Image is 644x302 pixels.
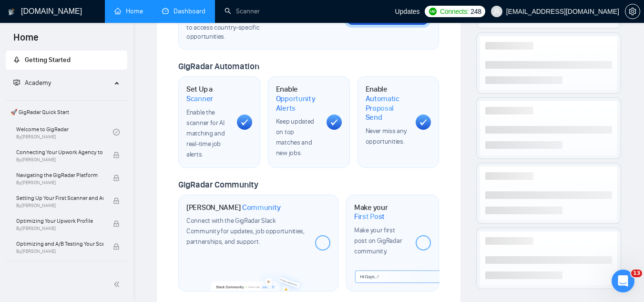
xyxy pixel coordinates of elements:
span: lock [113,198,120,204]
h1: Set Up a [186,84,229,103]
span: user [493,8,500,15]
a: dashboardDashboard [162,7,205,15]
span: Home [6,31,46,51]
li: Getting Started [6,51,127,70]
img: logo [8,4,15,20]
span: 13 [631,270,642,277]
span: fund-projection-screen [13,79,20,86]
img: slackcommunity-bg.png [211,268,307,291]
span: By [PERSON_NAME] [16,203,103,208]
span: Optimizing and A/B Testing Your Scanner for Better Results [16,239,103,249]
span: Navigating the GigRadar Platform [16,170,103,180]
span: Connecting Your Upwork Agency to GigRadar [16,147,103,157]
span: Community [242,203,281,212]
h1: Enable [276,84,319,113]
iframe: Intercom live chat [612,270,634,292]
span: check-circle [113,129,120,135]
a: setting [625,8,640,15]
span: Academy [25,79,51,87]
span: By [PERSON_NAME] [16,180,103,186]
span: lock [113,175,120,181]
span: Keep updated on top matches and new jobs. [276,117,314,157]
span: 👑 Agency Success with GigRadar [7,263,126,282]
span: GigRadar Community [178,179,258,190]
img: upwork-logo.png [429,8,437,15]
span: By [PERSON_NAME] [16,157,103,163]
span: Setting Up Your First Scanner and Auto-Bidder [16,193,103,203]
span: 🚀 GigRadar Quick Start [7,103,126,122]
a: searchScanner [225,7,260,15]
span: setting [625,8,640,15]
span: Opportunity Alerts [276,94,319,113]
span: Connects: [440,6,469,17]
a: homeHome [114,7,143,15]
span: GigRadar Automation [178,61,259,72]
span: Make your first post on GigRadar community. [354,226,402,255]
span: By [PERSON_NAME] [16,226,103,231]
span: By [PERSON_NAME] [16,249,103,254]
span: Scanner [186,94,213,104]
span: Optimizing Your Upwork Profile [16,216,103,226]
span: Academy [13,79,51,87]
h1: [PERSON_NAME] [186,203,281,212]
h1: Enable [366,84,409,122]
span: Updates [395,8,419,15]
span: double-left [113,280,123,289]
span: First Post [354,212,385,221]
span: Enable the scanner for AI matching and real-time job alerts. [186,108,225,158]
span: Automatic Proposal Send [366,94,409,122]
span: lock [113,243,120,250]
span: lock [113,152,120,158]
span: Never miss any opportunities. [366,127,407,146]
span: rocket [13,56,20,63]
h1: Make your [354,203,408,221]
a: Welcome to GigRadarBy[PERSON_NAME] [16,122,113,143]
span: 248 [470,6,481,17]
span: lock [113,220,120,227]
span: Connect with the GigRadar Slack Community for updates, job opportunities, partnerships, and support. [186,217,305,246]
button: setting [625,4,640,19]
span: Getting Started [25,56,71,64]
